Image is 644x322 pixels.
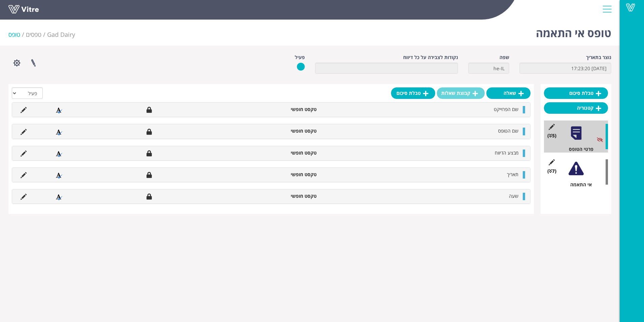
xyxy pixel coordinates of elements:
[544,87,608,99] a: טבלת סיכום
[549,181,608,188] div: אי התאמה
[486,87,530,99] a: שאלה
[547,132,556,139] span: (5 )
[244,171,320,178] li: טקסט חופשי
[547,168,556,175] span: (7 )
[498,128,518,134] span: שם הטופס
[295,54,305,61] label: פעיל
[507,171,518,178] span: תאריך
[437,87,485,99] a: קבוצת שאלות
[586,54,611,61] label: נוצר בתאריך
[244,128,320,134] li: טקסט חופשי
[244,150,320,156] li: טקסט חופשי
[495,150,518,156] span: מבצע הדיווח
[244,106,320,113] li: טקסט חופשי
[244,193,320,199] li: טקסט חופשי
[536,17,611,46] h1: טופס אי התאמה
[403,54,458,61] label: נקודות לצבירה על כל דיווח
[391,87,435,99] a: טבלת סיכום
[8,30,26,39] li: טופס
[549,146,608,153] div: פרטי הטופס
[544,102,608,114] a: קטגוריה
[500,54,509,61] label: שפה
[297,62,305,71] img: yes
[47,30,75,38] span: 326
[509,193,518,199] span: שעה
[494,106,518,112] span: שם הפרוייקט
[26,30,41,38] a: טפסים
